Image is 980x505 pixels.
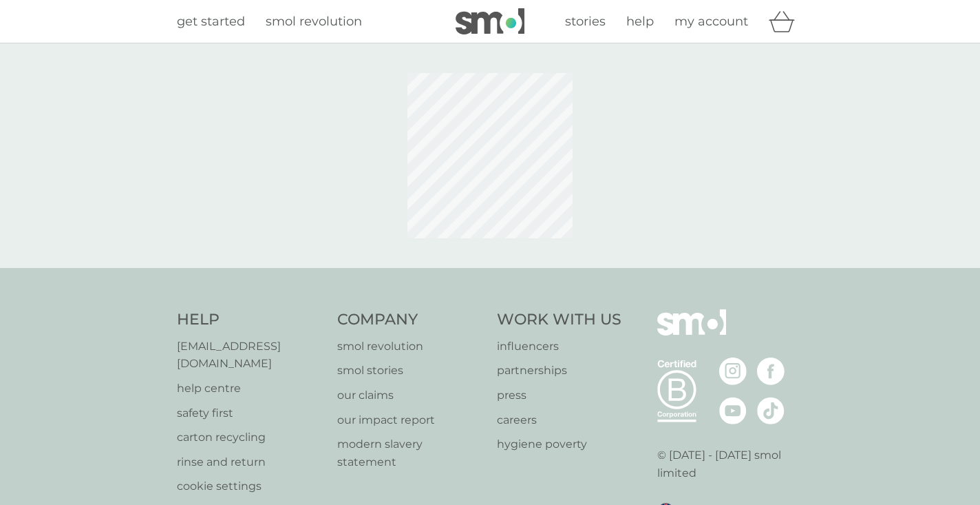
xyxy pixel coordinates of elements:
[177,380,323,398] a: help centre
[497,309,621,331] h4: Work With Us
[497,411,621,429] a: careers
[266,14,362,29] span: smol revolution
[497,338,621,355] a: influencers
[337,309,484,331] h4: Company
[769,8,803,35] div: basket
[177,453,323,471] a: rinse and return
[497,435,621,453] a: hygiene poverty
[626,12,654,32] a: help
[177,404,323,422] a: safety first
[177,429,323,446] a: carton recycling
[657,446,804,482] p: © [DATE] - [DATE] smol limited
[177,477,323,495] a: cookie settings
[266,12,362,32] a: smol revolution
[657,309,726,356] img: smol
[626,14,654,29] span: help
[497,362,621,380] a: partnerships
[719,397,747,424] img: visit the smol Youtube page
[177,14,245,29] span: get started
[337,411,484,429] a: our impact report
[337,338,484,355] a: smol revolution
[337,387,484,404] a: our claims
[497,387,621,404] a: press
[177,309,323,331] h4: Help
[674,14,748,29] span: my account
[565,14,606,29] span: stories
[565,12,606,32] a: stories
[337,362,484,380] a: smol stories
[674,12,748,32] a: my account
[337,435,484,471] a: modern slavery statement
[177,338,323,373] a: [EMAIL_ADDRESS][DOMAIN_NAME]
[719,358,747,385] img: visit the smol Instagram page
[757,358,785,385] img: visit the smol Facebook page
[456,8,524,34] img: smol
[177,12,245,32] a: get started
[757,397,785,424] img: visit the smol Tiktok page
